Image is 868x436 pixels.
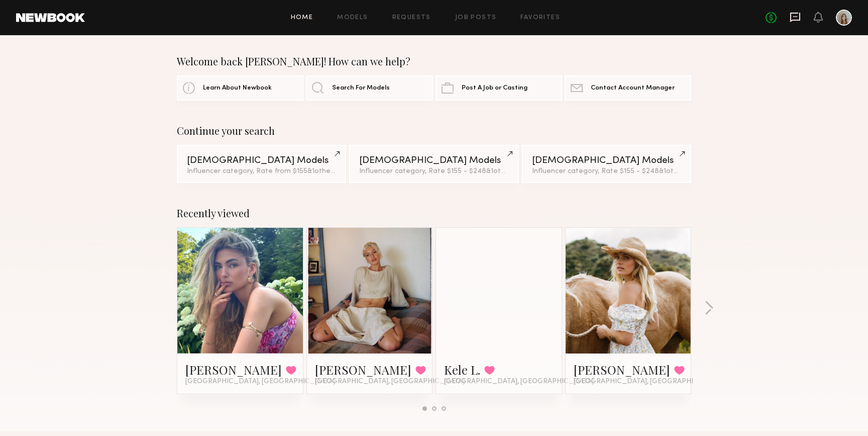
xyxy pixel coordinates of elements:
[187,156,336,165] div: [DEMOGRAPHIC_DATA] Models
[315,378,465,386] span: [GEOGRAPHIC_DATA], [GEOGRAPHIC_DATA]
[574,378,723,386] span: [GEOGRAPHIC_DATA], [GEOGRAPHIC_DATA]
[486,168,529,175] span: & 1 other filter
[565,75,691,101] a: Contact Account Manager
[177,55,691,67] div: Welcome back [PERSON_NAME]! How can we help?
[455,15,497,21] a: Job Posts
[177,207,691,219] div: Recently viewed
[187,168,336,175] div: Influencer category, Rate from $155
[359,168,508,175] div: Influencer category, Rate $155 - $248
[332,85,390,92] span: Search For Models
[177,125,691,137] div: Continue your search
[532,156,681,165] div: [DEMOGRAPHIC_DATA] Models
[532,168,681,175] div: Influencer category, Rate $155 - $248
[203,85,272,92] span: Learn About Newbook
[522,145,691,183] a: [DEMOGRAPHIC_DATA] ModelsInfluencer category, Rate $155 - $248&1other filter
[436,75,562,101] a: Post A Job or Casting
[462,85,527,92] span: Post A Job or Casting
[520,15,560,21] a: Favorites
[177,145,346,183] a: [DEMOGRAPHIC_DATA] ModelsInfluencer category, Rate from $155&1other filter
[392,15,431,21] a: Requests
[359,156,508,165] div: [DEMOGRAPHIC_DATA] Models
[659,168,702,175] span: & 1 other filter
[591,85,675,92] span: Contact Account Manager
[306,75,432,101] a: Search For Models
[574,362,670,378] a: [PERSON_NAME]
[315,362,411,378] a: [PERSON_NAME]
[444,378,594,386] span: [GEOGRAPHIC_DATA], [GEOGRAPHIC_DATA]
[177,75,303,101] a: Learn About Newbook
[185,378,335,386] span: [GEOGRAPHIC_DATA], [GEOGRAPHIC_DATA]
[307,168,351,175] span: & 1 other filter
[337,15,368,21] a: Models
[291,15,313,21] a: Home
[444,362,480,378] a: Kele L.
[185,362,282,378] a: [PERSON_NAME]
[349,145,518,183] a: [DEMOGRAPHIC_DATA] ModelsInfluencer category, Rate $155 - $248&1other filter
